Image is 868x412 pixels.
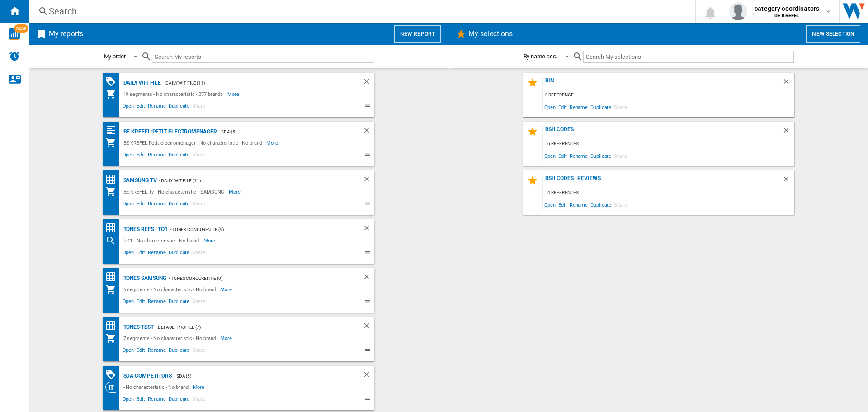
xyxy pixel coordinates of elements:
div: BE KREFEL:Tv - No characteristic - SAMSUNG [121,186,229,197]
span: Duplicate [167,151,191,161]
div: Delete [363,175,374,186]
span: Open [121,346,136,357]
span: Share [613,150,628,162]
span: Edit [135,199,146,210]
span: Share [191,248,207,259]
span: Share [191,346,207,357]
div: - Tones concurentie (9) [168,224,344,235]
span: Open [543,199,557,211]
div: BE KREFEL:Petit electromenager [121,126,217,137]
div: - Tones concurentie (9) [166,273,344,284]
div: 19 segments - No characteristic - 277 brands [121,89,228,99]
div: - Default profile (7) [154,322,344,333]
span: Edit [557,199,568,211]
span: Edit [135,248,146,259]
span: More [266,137,279,148]
span: Rename [146,102,167,113]
span: More [220,333,233,344]
div: Delete [363,77,374,89]
span: Rename [146,199,167,210]
div: Delete [363,322,374,333]
span: Open [121,395,136,406]
div: Tones test [121,322,154,333]
div: 6 segments - No characteristic - No brand [121,284,221,295]
div: Price Matrix [105,271,121,283]
span: NEW [14,24,28,33]
span: Open [121,248,136,259]
div: Price Matrix [105,174,121,185]
div: - No characteristic - No brand [121,382,193,393]
span: Rename [146,346,167,357]
span: Edit [135,151,146,161]
div: 0 reference [543,90,794,101]
span: Rename [568,150,589,162]
span: Open [543,101,557,113]
span: Share [613,199,628,211]
div: My order [104,53,126,60]
img: profile.jpg [729,2,747,20]
span: Open [543,150,557,162]
div: Search [105,235,121,246]
div: BSH codes | Reviews [543,175,782,187]
div: Tones refs : TO1 [121,224,168,235]
div: BSH Codes [543,126,782,138]
button: New report [394,25,441,43]
span: Edit [135,297,146,308]
div: - Daily WIT File (11) [161,77,344,89]
div: Delete [782,126,794,138]
h2: My reports [47,25,85,43]
span: More [193,382,206,393]
span: More [220,284,233,295]
span: Duplicate [167,346,191,357]
span: Rename [568,101,589,113]
div: My Assortment [105,186,121,197]
div: BE KREFEL:Petit electroménager - No characteristic - No brand [121,137,267,148]
span: Open [121,102,136,113]
div: Tones Samsung [121,273,167,284]
span: Duplicate [167,102,191,113]
span: Duplicate [589,150,613,162]
div: - Daily WIT File (11) [157,175,344,186]
div: Delete [782,77,794,90]
span: Share [191,199,207,210]
div: My Assortment [105,137,121,148]
div: Search [49,5,672,18]
div: Quartiles grid [105,125,121,136]
div: Samsung TV [121,175,157,186]
span: category coordinators [755,4,819,13]
div: 56 references [543,138,794,150]
div: Delete [363,126,374,137]
div: Price Matrix [105,320,121,331]
span: Duplicate [167,248,191,259]
span: More [203,235,217,246]
span: Duplicate [167,297,191,308]
span: Rename [146,248,167,259]
div: - SDA (5) [172,370,344,382]
div: 54 references [543,187,794,199]
span: Share [191,395,207,406]
h2: My selections [467,25,514,43]
span: Open [121,199,136,210]
img: alerts-logo.svg [9,51,20,62]
div: My Assortment [105,284,121,295]
div: Daily WIT file [121,77,161,89]
span: Share [191,151,207,161]
span: Edit [135,395,146,406]
div: Delete [363,370,374,382]
span: Rename [146,395,167,406]
button: New selection [806,25,860,43]
span: Duplicate [167,199,191,210]
span: Open [121,151,136,161]
span: Edit [557,101,568,113]
div: By name asc. [524,53,557,60]
span: Duplicate [589,199,613,211]
div: My Assortment [105,89,121,99]
div: TO1 - No characteristic - No brand [121,235,204,246]
div: My Assortment [105,333,121,344]
div: Price Matrix [105,223,121,234]
span: Rename [146,297,167,308]
span: Edit [135,346,146,357]
span: Edit [557,150,568,162]
span: Rename [146,151,167,161]
b: BE KREFEL [774,13,799,19]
